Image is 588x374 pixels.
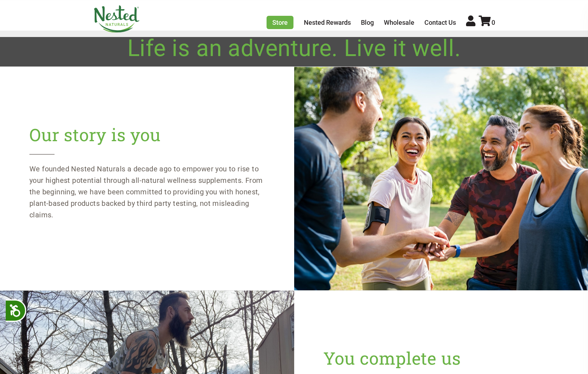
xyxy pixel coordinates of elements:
[93,5,140,33] img: Nested Naturals
[479,19,495,26] a: 0
[384,19,414,26] a: Wholesale
[424,19,456,26] a: Contact Us
[267,16,293,29] a: Store
[29,163,265,221] p: We founded Nested Naturals a decade ago to empower you to rise to your highest potential through ...
[304,19,351,26] a: Nested Rewards
[491,19,495,26] span: 0
[361,19,374,26] a: Blog
[29,124,265,154] h2: Our story is you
